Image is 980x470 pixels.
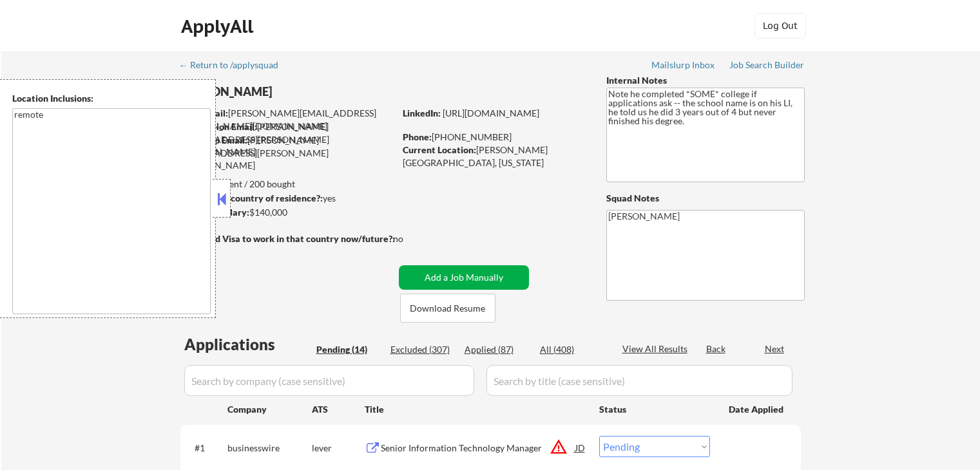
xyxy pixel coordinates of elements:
[550,438,568,456] button: warning_amber
[599,397,710,420] div: Status
[184,337,312,352] div: Applications
[403,131,585,144] div: [PHONE_NUMBER]
[622,343,691,355] div: View All Results
[312,442,365,455] div: lever
[227,403,312,416] div: Company
[403,108,441,118] strong: LinkedIn:
[227,442,312,455] div: businesswire
[465,343,529,356] div: Applied (87)
[12,92,211,105] div: Location Inclusions:
[729,403,785,416] div: Date Applied
[365,403,587,416] div: Title
[393,232,430,245] div: no
[403,144,585,169] div: [PERSON_NAME][GEOGRAPHIC_DATA], [US_STATE]
[180,84,445,100] div: [PERSON_NAME]
[729,60,805,73] a: Job Search Builder
[180,192,390,205] div: yes
[181,107,394,132] div: [PERSON_NAME][EMAIL_ADDRESS][PERSON_NAME][DOMAIN_NAME]
[399,265,529,290] button: Add a Job Manually
[180,193,323,203] strong: Can work in country of residence?:
[390,343,455,356] div: Excluded (307)
[606,74,805,87] div: Internal Notes
[729,61,805,70] div: Job Search Builder
[443,108,539,118] a: [URL][DOMAIN_NAME]
[540,343,604,356] div: All (408)
[180,233,395,244] strong: Will need Visa to work in that country now/future?:
[180,206,394,219] div: $140,000
[181,120,394,158] div: [PERSON_NAME][EMAIL_ADDRESS][PERSON_NAME][DOMAIN_NAME]
[486,365,793,396] input: Search by title (case sensitive)
[400,294,495,323] button: Download Resume
[606,192,805,205] div: Squad Notes
[651,61,716,70] div: Mailslurp Inbox
[179,60,291,73] a: ← Return to /applysquad
[403,131,432,142] strong: Phone:
[181,15,257,37] div: ApplyAll
[179,61,291,70] div: ← Return to /applysquad
[403,144,476,155] strong: Current Location:
[312,403,365,416] div: ATS
[184,365,474,396] input: Search by company (case sensitive)
[316,343,381,356] div: Pending (14)
[754,13,806,39] button: Log Out
[651,60,716,73] a: Mailslurp Inbox
[574,436,587,459] div: JD
[195,442,217,455] div: #1
[180,178,394,191] div: 87 sent / 200 bought
[765,343,785,355] div: Next
[180,134,394,172] div: [PERSON_NAME][EMAIL_ADDRESS][PERSON_NAME][DOMAIN_NAME]
[381,442,575,455] div: Senior Information Technology Manager
[706,343,727,355] div: Back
